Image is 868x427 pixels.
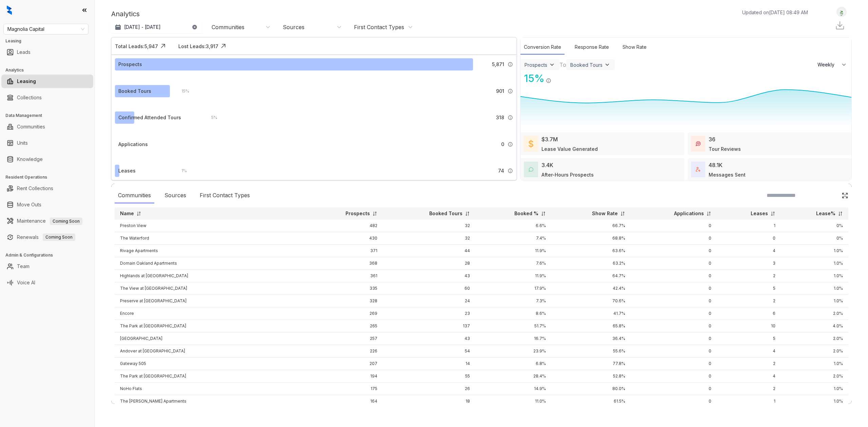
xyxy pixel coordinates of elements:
[17,136,28,150] a: Units
[781,370,848,383] td: 2.0%
[115,245,306,257] td: Rivage Apartments
[631,345,717,358] td: 0
[551,332,630,345] td: 36.4%
[111,9,140,19] p: Analytics
[551,282,630,295] td: 42.4%
[551,72,561,82] img: Click Icon
[551,257,630,270] td: 63.2%
[631,307,717,320] td: 0
[551,358,630,370] td: 77.8%
[559,61,566,69] div: To
[592,210,618,217] p: Show Rate
[781,383,848,395] td: 1.0%
[631,295,717,307] td: 0
[751,210,768,217] p: Leases
[17,120,45,134] a: Communities
[631,220,717,232] td: 0
[631,245,717,257] td: 0
[306,270,383,282] td: 361
[717,320,781,332] td: 10
[115,220,306,232] td: Preston View
[354,23,404,31] div: First Contact Types
[1,120,93,134] li: Communities
[178,43,218,50] div: Lost Leads: 3,917
[551,295,630,307] td: 70.6%
[17,152,43,166] a: Knowledge
[781,257,848,270] td: 1.0%
[781,232,848,245] td: 0%
[541,145,598,152] div: Lease Value Generated
[115,43,158,50] div: Total Leads: 5,947
[546,78,551,83] img: Info
[475,295,551,307] td: 7.3%
[742,9,808,16] p: Updated on [DATE] 08:49 AM
[781,320,848,332] td: 4.0%
[306,395,383,408] td: 164
[175,167,187,175] div: 1 %
[17,91,42,104] a: Collections
[674,210,704,217] p: Applications
[306,345,383,358] td: 226
[7,24,84,34] span: Magnolia Capital
[475,232,551,245] td: 7.4%
[383,245,475,257] td: 44
[508,62,513,67] img: Info
[306,295,383,307] td: 328
[475,282,551,295] td: 17.9%
[1,214,93,228] li: Maintenance
[781,270,848,282] td: 1.0%
[120,210,134,217] p: Name
[5,38,95,44] h3: Leasing
[842,192,848,199] img: Click Icon
[508,115,513,120] img: Info
[717,257,781,270] td: 3
[115,358,306,370] td: Gateway 505
[551,307,630,320] td: 41.7%
[306,370,383,383] td: 194
[816,210,835,217] p: Lease%
[115,332,306,345] td: [GEOGRAPHIC_DATA]
[541,211,546,216] img: sorting
[631,383,717,395] td: 0
[118,167,136,175] div: Leases
[475,270,551,282] td: 11.9%
[475,358,551,370] td: 6.8%
[631,232,717,245] td: 0
[283,23,304,31] div: Sources
[770,211,775,216] img: sorting
[383,295,475,307] td: 24
[475,257,551,270] td: 7.6%
[118,61,142,68] div: Prospects
[835,20,845,30] img: Download
[475,395,551,408] td: 11.0%
[306,320,383,332] td: 265
[475,370,551,383] td: 28.4%
[709,145,741,152] div: Tour Reviews
[781,345,848,358] td: 2.0%
[118,114,181,121] div: Confirmed Attended Tours
[306,245,383,257] td: 371
[709,135,715,143] div: 36
[551,320,630,332] td: 65.8%
[1,260,93,273] li: Team
[717,232,781,245] td: 0
[204,114,217,121] div: 5 %
[551,345,630,358] td: 55.6%
[706,211,711,216] img: sorting
[709,161,723,169] div: 48.1K
[551,245,630,257] td: 63.6%
[514,210,538,217] p: Booked %
[50,218,82,225] span: Coming Soon
[175,87,189,95] div: 15 %
[717,345,781,358] td: 4
[115,345,306,358] td: Andover at [GEOGRAPHIC_DATA]
[465,211,470,216] img: sorting
[383,220,475,232] td: 32
[781,307,848,320] td: 2.0%
[541,135,558,143] div: $3.7M
[17,230,75,244] a: RenewalsComing Soon
[5,67,95,73] h3: Analytics
[631,370,717,383] td: 0
[43,233,75,241] span: Coming Soon
[475,383,551,395] td: 14.9%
